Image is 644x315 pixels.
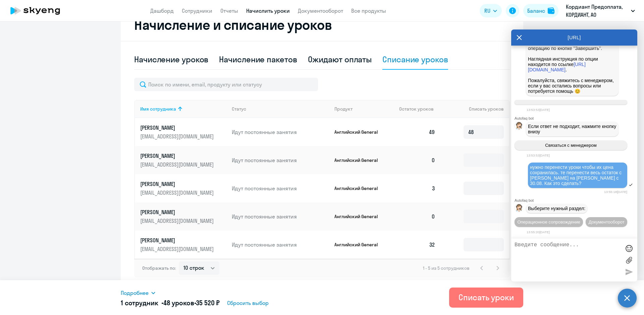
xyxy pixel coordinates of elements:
[134,54,208,65] div: Начисление уроков
[140,208,215,216] p: [PERSON_NAME]
[399,106,434,112] span: Остаток уроков
[528,51,616,72] p: Наглядная инструкция по опции находится по ссылке .
[140,133,215,140] p: [EMAIL_ADDRESS][DOMAIN_NAME]
[140,161,215,168] p: [EMAIL_ADDRESS][DOMAIN_NAME]
[562,3,638,19] button: Кордиант Предоплата, КОРДИАНТ, АО
[527,230,550,234] time: 13:55:20[DATE]
[182,7,212,14] a: Сотрудники
[334,129,385,135] p: Английский General
[515,204,523,214] img: bot avatar
[140,124,226,140] a: [PERSON_NAME][EMAIL_ADDRESS][DOMAIN_NAME]
[604,190,627,194] time: 13:55:18[DATE]
[232,241,329,248] p: Идут постоянные занятия
[140,217,215,225] p: [EMAIL_ADDRESS][DOMAIN_NAME]
[232,156,329,164] p: Идут постоянные занятия
[527,108,550,112] time: 13:53:53[DATE]
[227,299,269,307] span: Сбросить выбор
[134,78,318,91] input: Поиск по имени, email, продукту или статусу
[196,299,220,307] span: 35 520 ₽
[545,143,596,148] span: Связаться с менеджером
[334,213,385,219] p: Английский General
[394,146,441,174] td: 0
[220,7,238,14] a: Отчеты
[142,265,176,271] span: Отображать по:
[515,122,523,132] img: bot avatar
[527,153,550,157] time: 13:53:53[DATE]
[134,17,510,33] h2: Начисление и списание уроков
[219,54,297,65] div: Начисление пакетов
[382,54,448,65] div: Списание уроков
[150,7,174,14] a: Дашборд
[528,206,585,211] span: Выберите нужный раздел:
[140,237,226,253] a: [PERSON_NAME][EMAIL_ADDRESS][DOMAIN_NAME]
[140,180,215,188] p: [PERSON_NAME]
[232,106,246,112] div: Статус
[308,54,372,65] div: Ожидают оплаты
[394,118,441,146] td: 49
[140,152,215,160] p: [PERSON_NAME]
[232,213,329,220] p: Идут постоянные занятия
[334,242,385,248] p: Английский General
[441,100,509,118] th: Списать уроков
[140,245,215,253] p: [EMAIL_ADDRESS][DOMAIN_NAME]
[232,106,329,112] div: Статус
[140,189,215,196] p: [EMAIL_ADDRESS][DOMAIN_NAME]
[480,4,502,17] button: RU
[449,288,523,308] button: Списать уроки
[140,152,226,168] a: [PERSON_NAME][EMAIL_ADDRESS][DOMAIN_NAME]
[586,217,627,227] button: Документооборот
[528,62,586,72] a: [URL][DOMAIN_NAME]
[523,4,558,17] button: Балансbalance
[334,185,385,191] p: Английский General
[232,128,329,136] p: Идут постоянные занятия
[399,106,441,112] div: Остаток уроков
[423,265,470,271] span: 1 - 5 из 5 сотрудников
[527,7,545,15] div: Баланс
[589,219,625,225] span: Документооборот
[394,202,441,231] td: 0
[334,157,385,163] p: Английский General
[394,231,441,259] td: 32
[515,217,583,227] button: Операционное сопровождение
[121,289,149,297] span: Подробнее
[515,116,637,120] div: Autofaq bot
[334,106,353,112] div: Продукт
[298,7,343,14] a: Документооборот
[351,7,386,14] a: Все продукты
[530,165,623,186] span: нужно перенести уроки чтобы их цена сохранилась. те перенести весь остаток с [PERSON_NAME] на [PE...
[163,299,194,307] span: 48 уроков
[121,298,220,308] h5: 1 сотрудник • •
[515,140,627,150] button: Связаться с менеджером
[548,7,554,14] img: balance
[484,7,490,15] span: RU
[232,185,329,192] p: Идут постоянные занятия
[528,124,618,134] span: Если ответ не подходит, нажмите кнопку внизу
[517,219,580,225] span: Операционное сопровождение
[140,106,226,112] div: Имя сотрудника
[140,106,176,112] div: Имя сотрудника
[140,180,226,196] a: [PERSON_NAME][EMAIL_ADDRESS][DOMAIN_NAME]
[246,7,290,14] a: Начислить уроки
[624,255,634,265] label: Лимит 10 файлов
[394,174,441,202] td: 3
[566,3,628,19] p: Кордиант Предоплата, КОРДИАНТ, АО
[334,106,394,112] div: Продукт
[459,292,514,303] div: Списать уроки
[140,237,215,244] p: [PERSON_NAME]
[140,208,226,225] a: [PERSON_NAME][EMAIL_ADDRESS][DOMAIN_NAME]
[515,198,637,202] div: Autofaq bot
[140,124,215,131] p: [PERSON_NAME]
[528,72,616,94] p: Пожалуйста, свяжитесь с менеджером, если у вас остались вопросы или потребуется помощь 😊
